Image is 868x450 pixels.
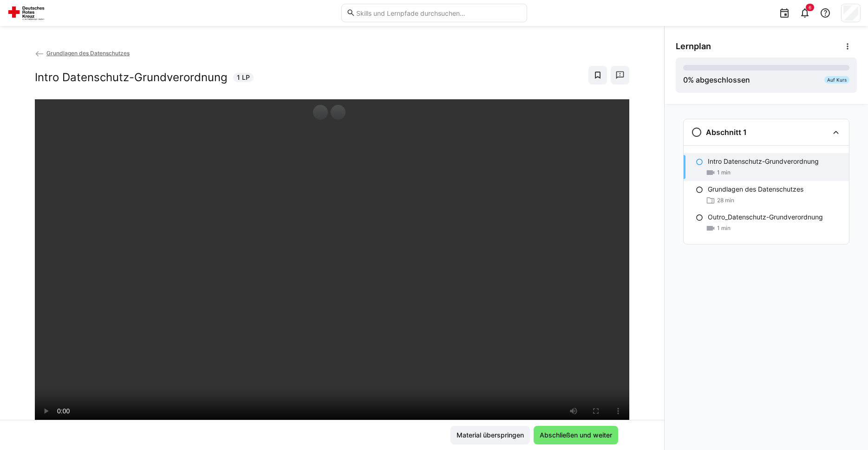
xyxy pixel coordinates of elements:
[717,197,734,204] span: 28 min
[35,50,130,57] a: Grundlagen des Datenschutzes
[455,431,525,440] span: Material überspringen
[824,76,849,84] div: Auf Kurs
[809,5,811,10] span: 6
[450,426,530,444] button: Material überspringen
[708,157,819,166] p: Intro Datenschutz-Grundverordnung
[35,71,228,84] h2: Intro Datenschutz-Grundverordnung
[708,185,803,194] p: Grundlagen des Datenschutzes
[676,41,711,51] span: Lernplan
[538,431,613,440] span: Abschließen und weiter
[706,128,747,137] h3: Abschnitt 1
[534,426,618,444] button: Abschließen und weiter
[717,169,731,176] span: 1 min
[708,212,823,222] p: Outro_Datenschutz-Grundverordnung
[683,74,750,85] div: % abgeschlossen
[717,225,731,232] span: 1 min
[355,9,522,17] input: Skills und Lernpfade durchsuchen…
[46,50,130,57] span: Grundlagen des Datenschutzes
[237,73,250,82] span: 1 LP
[683,75,688,84] span: 0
